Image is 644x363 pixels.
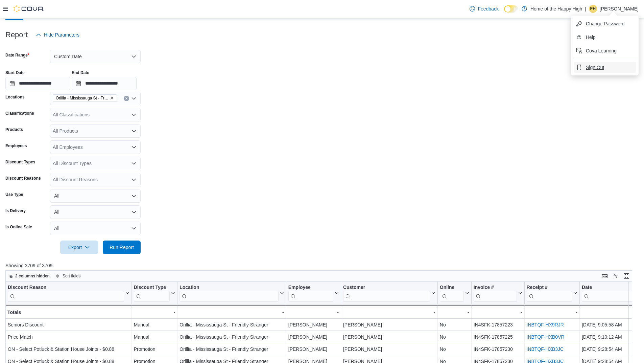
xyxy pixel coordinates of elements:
button: Custom Date [50,50,141,63]
button: Receipt # [527,284,577,301]
div: - [180,308,284,316]
div: [PERSON_NAME] [343,333,435,341]
label: Locations [5,94,25,100]
span: 2 columns hidden [15,273,50,279]
button: Open list of options [131,144,137,150]
button: Discount Reason [8,284,129,301]
button: Clear input [124,96,129,101]
button: Remove Orillia - Mississauga St - Friendly Stranger from selection in this group [110,96,114,100]
button: Open list of options [131,96,137,101]
div: Date [582,284,641,301]
div: Seniors Discount [8,321,129,329]
button: Discount Type [134,284,175,301]
button: Invoice # [474,284,522,301]
div: Discount Reason [8,284,124,291]
button: 2 columns hidden [6,272,52,280]
button: Open list of options [131,161,137,166]
label: Products [5,127,23,132]
a: INBTQF-HXB0VR [527,334,565,340]
div: [PERSON_NAME] [343,345,435,353]
div: [PERSON_NAME] [288,321,339,329]
div: Manual [134,321,175,329]
button: Display options [612,272,620,280]
span: Feedback [478,5,498,12]
label: Discount Reasons [5,176,41,181]
div: IN4SFK-17857225 [474,333,522,341]
button: Open list of options [131,112,137,117]
button: Cova Learning [574,45,636,56]
h3: Report [5,31,28,39]
div: - [474,308,522,316]
label: Start Date [5,70,25,75]
a: Feedback [467,2,501,16]
div: [PERSON_NAME] [288,345,339,353]
div: [PERSON_NAME] [288,333,339,341]
span: EH [590,5,596,13]
div: - [288,308,339,316]
div: - [343,308,435,316]
div: No [440,321,469,329]
p: | [585,5,586,13]
a: INBTQF-HXB3JC [527,346,564,352]
button: Customer [343,284,435,301]
div: Employee [288,284,333,291]
button: Enter fullscreen [622,272,630,280]
button: Open list of options [131,128,137,134]
div: Invoice # [474,284,517,291]
span: Orillia - Mississauga St - Friendly Stranger [53,94,117,102]
div: Elyse Henderson [589,5,597,13]
div: Orillia - Mississauga St - Friendly Stranger [180,333,284,341]
div: Price Match [8,333,129,341]
label: Is Delivery [5,208,26,213]
button: Help [574,32,636,43]
div: Totals [7,308,129,316]
div: No [440,345,469,353]
div: Location [180,284,279,301]
div: Manual [134,333,175,341]
button: Sign Out [574,62,636,73]
div: Discount Type [134,284,170,301]
div: - [134,308,175,316]
div: Receipt # URL [527,284,572,301]
div: Receipt # [527,284,572,291]
div: Customer [343,284,430,291]
div: IN4SFK-17857230 [474,345,522,353]
button: Online [440,284,469,301]
button: Employee [288,284,339,301]
button: All [50,189,141,203]
div: Customer [343,284,430,301]
div: Employee [288,284,333,301]
button: Change Password [574,18,636,29]
button: All [50,205,141,219]
button: Export [60,241,98,254]
p: Home of the Happy High [530,5,582,13]
span: Export [64,241,94,254]
div: Promotion [134,345,175,353]
span: Orillia - Mississauga St - Friendly Stranger [56,95,109,101]
div: Discount Type [134,284,170,291]
div: ON - Select Potluck & Station House Joints - $0.88 [8,345,129,353]
p: Showing 3709 of 3709 [5,262,639,269]
input: Press the down key to open a popover containing a calendar. [72,77,137,90]
label: Classifications [5,111,34,116]
input: Dark Mode [504,5,518,13]
div: - [527,308,577,316]
button: Hide Parameters [33,28,82,42]
span: Help [586,34,596,41]
button: Open list of options [131,177,137,182]
button: Keyboard shortcuts [601,272,609,280]
span: Cova Learning [586,47,617,54]
div: Invoice # [474,284,517,301]
div: No [440,333,469,341]
button: Run Report [103,241,141,254]
div: Online [440,284,464,301]
label: Is Online Sale [5,224,32,230]
label: Use Type [5,192,23,197]
button: All [50,222,141,235]
input: Press the down key to open a popover containing a calendar. [5,77,70,90]
span: Dark Mode [504,13,504,13]
div: Location [180,284,279,291]
span: Change Password [586,20,624,27]
label: End Date [72,70,89,75]
span: Hide Parameters [44,31,79,38]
